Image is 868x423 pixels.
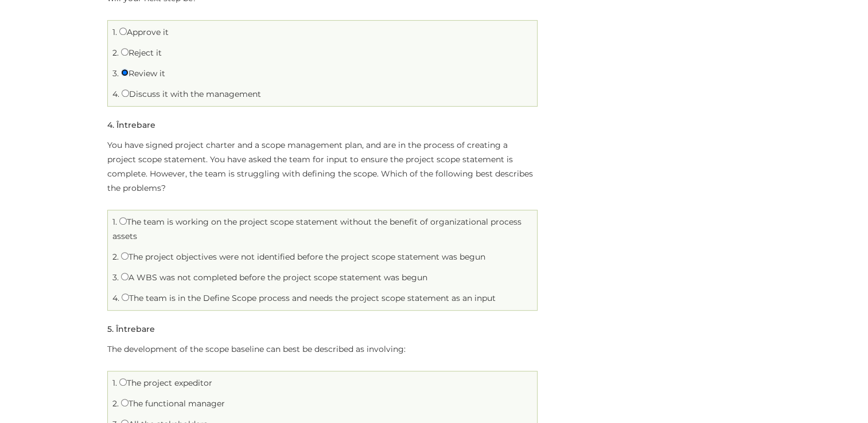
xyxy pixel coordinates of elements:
[121,272,427,283] label: A WBS was not completed before the project scope statement was begun
[112,293,119,303] span: 4.
[119,28,127,35] input: Approve it
[121,68,165,79] label: Review it
[112,48,119,58] span: 2.
[112,27,117,37] span: 1.
[112,378,117,388] span: 1.
[112,89,119,99] span: 4.
[112,272,119,283] span: 3.
[121,273,129,280] input: A WBS was not completed before the project scope statement was begun
[107,121,155,130] h5: . Întrebare
[121,399,129,406] input: The functional manager
[122,293,129,301] input: The team is in the Define Scope process and needs the project scope statement as an input
[122,293,496,303] label: The team is in the Define Scope process and needs the project scope statement as an input
[112,217,117,227] span: 1.
[112,252,119,262] span: 2.
[121,252,485,262] label: The project objectives were not identified before the project scope statement was begun
[119,378,212,388] label: The project expeditor
[112,398,119,409] span: 2.
[122,89,261,99] label: Discuss it with the management
[112,68,119,79] span: 3.
[122,89,129,97] input: Discuss it with the management
[121,48,129,56] input: Reject it
[119,217,127,225] input: The team is working on the project scope statement without the benefit of organizational process ...
[121,252,129,260] input: The project objectives were not identified before the project scope statement was begun
[112,217,521,241] label: The team is working on the project scope statement without the benefit of organizational process ...
[107,138,538,195] p: You have signed project charter and a scope management plan, and are in the process of creating a...
[119,378,127,386] input: The project expeditor
[107,325,155,334] h5: . Întrebare
[107,324,112,334] span: 5
[107,120,112,130] span: 4
[121,48,162,58] label: Reject it
[121,69,129,76] input: Review it
[107,342,538,357] p: The development of the scope baseline can best be described as involving:
[119,27,169,37] label: Approve it
[121,398,225,409] label: The functional manager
